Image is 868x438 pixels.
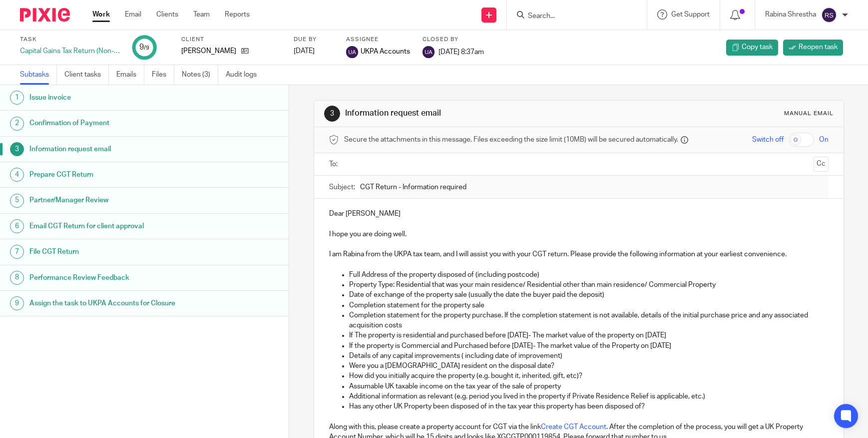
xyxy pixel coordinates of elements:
[799,42,838,52] span: Reopen task
[64,65,109,85] a: Client tasks
[144,45,149,51] small: /9
[349,300,829,310] p: Completion statement for the property sale
[329,249,829,259] p: I am Rabina from the UKPA tax team, and I will assist you with your CGT return. Please provide th...
[10,142,24,156] div: 3
[29,296,196,311] h1: Assign the task to UKPA Accounts for Closure
[819,135,829,145] span: On
[527,12,617,21] input: Search
[349,351,829,361] p: Details of any capital improvements ( including date of improvement)
[541,423,606,430] a: Create CGT Account
[20,65,57,85] a: Subtasks
[783,40,843,56] a: Reopen task
[182,65,218,85] a: Notes (3)
[29,270,196,285] h1: Performance Review Feedback
[349,381,829,391] p: Assumable UK taxable income on the tax year of the sale of property
[784,110,834,118] div: Manual email
[29,167,196,182] h1: Prepare CGT Return
[125,10,141,20] a: Email
[345,108,600,119] h1: Information request email
[10,245,24,259] div: 7
[152,65,174,85] a: Files
[29,244,196,259] h1: File CGT Return
[361,47,410,57] span: UKPA Accounts
[344,135,678,145] span: Secure the attachments in this message. Files exceeding the size limit (10MB) will be secured aut...
[10,296,24,310] div: 9
[765,10,816,20] p: Rabina Shrestha
[20,46,120,56] div: Capital Gains Tax Return (Non-Resident)
[742,42,773,52] span: Copy task
[346,46,358,58] img: svg%3E
[20,8,70,22] img: Pixie
[671,11,710,18] span: Get Support
[821,7,837,23] img: svg%3E
[349,290,829,300] p: Date of exchange of the property sale (usually the date the buyer paid the deposit)
[349,391,829,401] p: Additional information as relevant (e.g. period you lived in the property if Private Residence Re...
[181,46,236,56] p: [PERSON_NAME]
[226,65,264,85] a: Audit logs
[329,209,829,219] p: Dear [PERSON_NAME]
[329,159,340,169] label: To:
[423,46,434,58] img: svg%3E
[349,330,829,340] p: If The property is residential and purchased before [DATE]- The market value of the property on [...
[349,371,829,381] p: How did you initially acquire the property (e.g. bought it, inherited, gift, etc)?
[349,341,829,351] p: If the property is Commercial and Purchased before [DATE]- The market value of the Property on [D...
[349,361,829,371] p: Were you a [DEMOGRAPHIC_DATA] resident on the disposal date?
[139,42,149,53] div: 9
[294,46,334,56] div: [DATE]
[423,36,484,44] label: Closed by
[10,194,24,208] div: 5
[10,117,24,131] div: 2
[20,36,120,44] label: Task
[29,116,196,131] h1: Confirmation of Payment
[156,10,178,20] a: Clients
[29,90,196,105] h1: Issue invoice
[726,40,778,56] a: Copy task
[10,219,24,233] div: 6
[329,182,355,192] label: Subject:
[181,36,281,44] label: Client
[10,91,24,105] div: 1
[10,271,24,285] div: 8
[294,36,334,44] label: Due by
[814,157,829,172] button: Cc
[324,106,340,122] div: 3
[29,193,196,208] h1: Partner/Manager Review
[438,48,484,55] span: [DATE] 8:37am
[10,168,24,182] div: 4
[29,219,196,234] h1: Email CGT Return for client approval
[752,135,784,145] span: Switch off
[349,401,829,411] p: Has any other UK Property been disposed of in the tax year this property has been disposed of?
[349,270,829,280] p: Full Address of the property disposed of (including postcode)
[92,10,110,20] a: Work
[193,10,210,20] a: Team
[346,36,410,44] label: Assignee
[29,142,196,157] h1: Information request email
[329,229,829,239] p: I hope you are doing well.
[116,65,144,85] a: Emails
[225,10,250,20] a: Reports
[349,280,829,290] p: Property Type: Residential that was your main residence/ Residential other than main residence/ C...
[349,310,829,331] p: Completion statement for the property purchase. If the completion statement is not available, det...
